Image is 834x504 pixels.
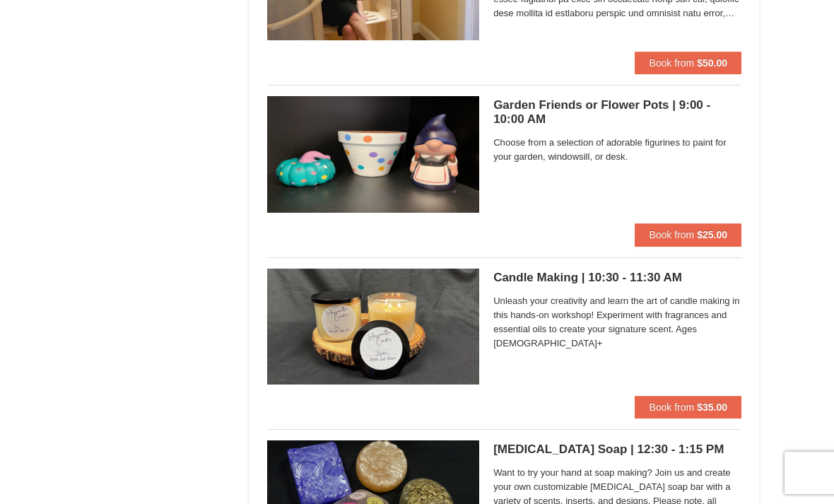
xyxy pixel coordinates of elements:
[493,136,741,164] span: Choose from a selection of adorable figurines to paint for your garden, windowsill, or desk.
[267,96,479,212] img: 6619869-1483-111bd47b.jpg
[493,271,741,285] h5: Candle Making | 10:30 - 11:30 AM
[697,57,727,69] strong: $50.00
[493,98,741,127] h5: Garden Friends or Flower Pots | 9:00 - 10:00 AM
[635,396,741,418] button: Book from $35.00
[649,57,694,69] span: Book from
[649,229,694,240] span: Book from
[635,52,741,74] button: Book from $50.00
[649,402,694,413] span: Book from
[697,402,727,413] strong: $35.00
[267,269,479,385] img: 6619869-1669-1b4853a0.jpg
[697,229,727,240] strong: $25.00
[493,443,741,457] h5: [MEDICAL_DATA] Soap | 12:30 - 1:15 PM
[635,223,741,246] button: Book from $25.00
[493,294,741,351] span: Unleash your creativity and learn the art of candle making in this hands-on workshop! Experiment ...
